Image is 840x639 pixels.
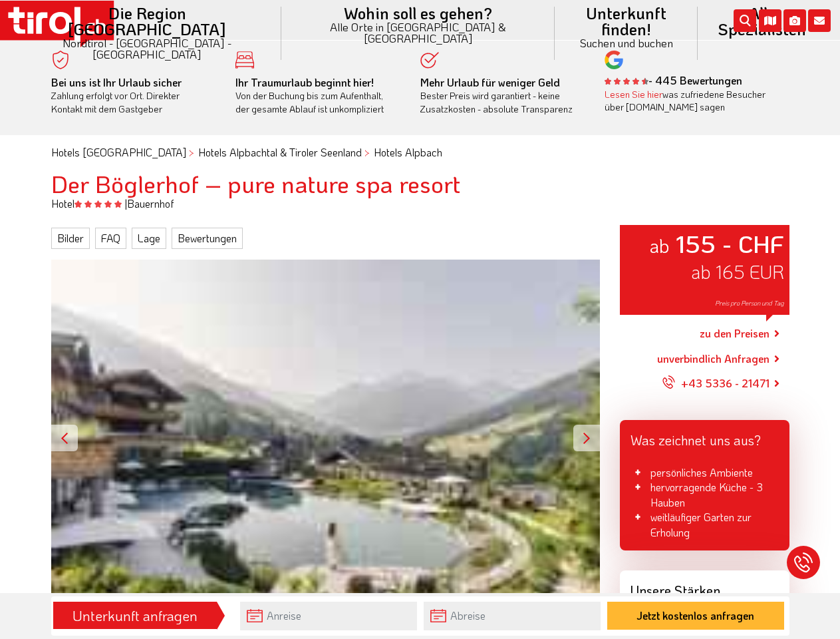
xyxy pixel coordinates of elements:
li: hervorragende Küche - 3 Hauben [630,480,779,510]
a: Hotels [GEOGRAPHIC_DATA] [51,145,186,159]
a: Lesen Sie hier [605,88,662,101]
a: unverbindlich Anfragen [657,351,770,367]
div: Bester Preis wird garantiert - keine Zusatzkosten - absolute Transparenz [420,76,585,116]
li: weitläufiger Garten zur Erholung [630,510,779,540]
a: Hotels Alpbach [374,145,442,159]
small: Suchen und buchen [571,37,681,49]
button: Jetzt kostenlos anfragen [607,602,784,630]
div: Zahlung erfolgt vor Ort. Direkter Kontakt mit dem Gastgeber [51,76,216,116]
div: Was zeichnet uns aus? [620,420,789,455]
small: Alle Orte in [GEOGRAPHIC_DATA] & [GEOGRAPHIC_DATA] [297,21,539,44]
li: persönliches Ambiente [630,465,779,480]
i: Kontakt [808,9,831,32]
small: Nordtirol - [GEOGRAPHIC_DATA] - [GEOGRAPHIC_DATA] [29,37,265,60]
small: ab [649,233,670,258]
a: Bilder [51,228,90,249]
div: Unterkunft anfragen [57,604,213,627]
span: ab 165 EUR [691,260,784,284]
a: FAQ [95,228,126,249]
a: +43 5336 - 21471 [662,367,770,400]
b: - 445 Bewertungen [605,73,742,87]
i: Karte öffnen [759,9,781,32]
div: Von der Buchung bis zum Aufenthalt, der gesamte Ablauf ist unkompliziert [235,76,400,116]
i: Fotogalerie [783,9,806,32]
a: Bewertungen [172,228,243,249]
strong: 155 - CHF [676,228,784,259]
input: Abreise [424,602,601,630]
h1: Der Böglerhof – pure nature spa resort [51,170,789,197]
b: Mehr Urlaub für weniger Geld [420,75,560,89]
span: | [124,196,127,210]
div: Hotel Bauernhof [41,196,799,211]
a: zu den Preisen [700,318,770,351]
b: Ihr Traumurlaub beginnt hier! [235,75,374,89]
a: Lage [132,228,166,249]
div: Unsere Stärken [620,570,789,605]
div: was zufriedene Besucher über [DOMAIN_NAME] sagen [605,88,770,114]
a: Hotels Alpbachtal & Tiroler Seenland [198,145,362,159]
span: Preis pro Person und Tag [715,299,784,308]
b: Bei uns ist Ihr Urlaub sicher [51,75,182,89]
input: Anreise [240,602,417,630]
